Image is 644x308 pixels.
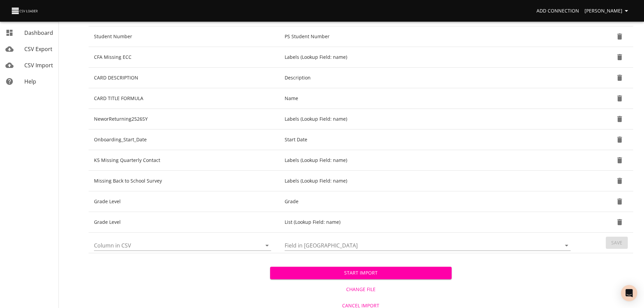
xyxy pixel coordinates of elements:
td: Grade [279,191,579,212]
button: Change File [270,283,452,296]
td: CARD DESCRIPTION [89,68,279,88]
button: Delete [612,152,628,168]
span: Help [24,78,36,85]
td: Onboarding_Start_Date [89,129,279,150]
button: Delete [612,70,628,86]
button: Delete [612,214,628,230]
td: CFA Missing ECC [89,47,279,68]
td: Missing Back to School Survey [89,171,279,191]
span: Add Connection [536,7,579,15]
button: Open [562,241,571,250]
button: Delete [612,49,628,65]
td: Start Date [279,129,579,150]
span: Dashboard [24,29,53,37]
span: Start Import [276,269,446,277]
td: NeworReturning2526SY [89,109,279,129]
button: [PERSON_NAME] [582,5,633,17]
td: Labels (Lookup Field: name) [279,109,579,129]
td: Grade Level [89,212,279,233]
div: Open Intercom Messenger [621,285,637,301]
button: Start Import [270,267,452,279]
button: Delete [612,193,628,210]
td: Description [279,68,579,88]
td: Student Number [89,26,279,47]
button: Open [262,241,272,250]
td: K5 Missing Quarterly Contact [89,150,279,171]
td: List (Lookup Field: name) [279,212,579,233]
span: [PERSON_NAME] [585,7,630,15]
a: Add Connection [534,5,582,17]
td: Labels (Lookup Field: name) [279,47,579,68]
td: Labels (Lookup Field: name) [279,171,579,191]
img: CSV Loader [11,6,39,16]
span: Change File [273,285,449,294]
span: CSV Export [24,45,52,53]
span: CSV Import [24,62,53,69]
button: Delete [612,90,628,106]
td: CARD TITLE FORMULA [89,88,279,109]
td: Name [279,88,579,109]
td: PS Student Number [279,26,579,47]
button: Delete [612,132,628,148]
td: Labels (Lookup Field: name) [279,150,579,171]
button: Delete [612,28,628,45]
button: Delete [612,111,628,127]
button: Delete [612,173,628,189]
td: Grade Level [89,191,279,212]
